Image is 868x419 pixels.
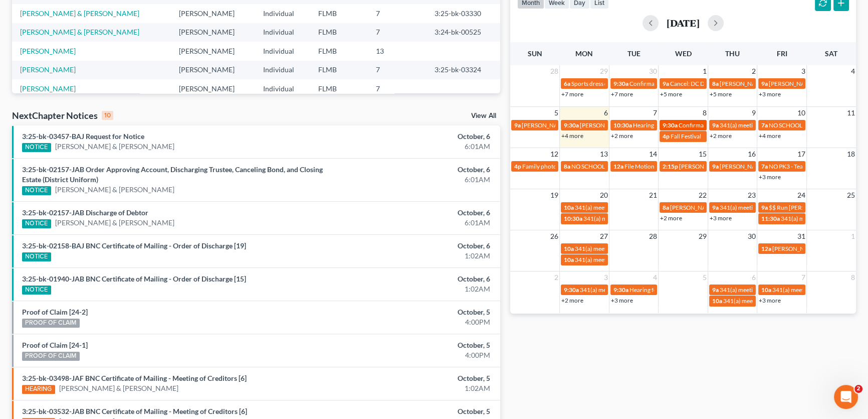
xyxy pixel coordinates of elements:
[310,4,368,23] td: FLMB
[663,132,670,140] span: 4p
[368,4,426,23] td: 7
[850,65,856,77] span: 4
[22,286,51,295] div: NOTICE
[667,18,700,28] h2: [DATE]
[522,163,559,170] span: Family photos
[341,274,490,284] div: October, 6
[341,208,490,218] div: October, 6
[761,245,771,252] span: 12a
[341,383,490,393] div: 1:02AM
[613,286,628,294] span: 9:30a
[777,49,787,58] span: Fri
[368,23,426,42] td: 7
[571,80,630,87] span: Sports dress down day
[675,49,691,58] span: Wed
[720,163,822,170] span: [PERSON_NAME] JCRM training day ??
[796,189,806,201] span: 24
[255,79,310,98] td: Individual
[549,148,559,160] span: 12
[22,143,51,152] div: NOTICE
[575,49,593,58] span: Mon
[341,218,490,228] div: 6:01AM
[663,204,669,211] span: 8a
[769,163,856,170] span: NO PK3 - Teacher conference day
[22,352,80,361] div: PROOF OF CLAIM
[660,90,682,98] a: +5 more
[368,79,426,98] td: 7
[663,121,678,129] span: 9:30a
[670,80,780,87] span: Cancel: DC Dental Appt [PERSON_NAME]
[341,131,490,142] div: October, 6
[22,319,80,328] div: PROOF OF CLAIM
[341,175,490,185] div: 6:01AM
[759,297,781,304] a: +3 more
[575,204,672,211] span: 341(a) meeting for [PERSON_NAME]
[599,189,609,201] span: 20
[599,65,609,77] span: 29
[648,65,658,77] span: 30
[20,28,139,36] a: [PERSON_NAME] & [PERSON_NAME]
[426,4,500,23] td: 3:25-bk-03330
[698,189,708,201] span: 22
[522,121,656,129] span: [PERSON_NAME] with [PERSON_NAME] & the girls
[22,132,144,141] a: 3:25-bk-03457-BAJ Request for Notice
[20,47,76,55] a: [PERSON_NAME]
[663,163,678,170] span: 2:15p
[22,186,51,195] div: NOTICE
[368,61,426,79] td: 7
[341,142,490,152] div: 6:01AM
[55,142,174,152] a: [PERSON_NAME] & [PERSON_NAME]
[55,185,174,195] a: [PERSON_NAME] & [PERSON_NAME]
[564,204,574,211] span: 10a
[22,407,247,415] a: 3:25-bk-03532-JAB BNC Certificate of Mailing - Meeting of Creditors [6]
[553,271,559,284] span: 2
[648,148,658,160] span: 14
[20,9,139,18] a: [PERSON_NAME] & [PERSON_NAME]
[22,165,323,184] a: 3:25-bk-02157-JAB Order Approving Account, Discharging Trustee, Canceling Bond, and Closing Estat...
[761,80,768,87] span: 9a
[255,23,310,42] td: Individual
[549,65,559,77] span: 28
[564,286,579,294] span: 9:30a
[341,241,490,251] div: October, 6
[310,42,368,60] td: FLMB
[310,79,368,98] td: FLMB
[670,204,758,211] span: [PERSON_NAME] on-site training
[564,163,570,170] span: 8a
[712,204,719,211] span: 9a
[583,215,680,222] span: 341(a) meeting for [PERSON_NAME]
[368,42,426,60] td: 13
[580,121,782,129] span: [PERSON_NAME] [EMAIL_ADDRESS][DOMAIN_NAME] [PHONE_NUMBER]
[549,230,559,242] span: 26
[761,215,780,222] span: 11:30a
[22,341,88,349] a: Proof of Claim [24-1]
[720,121,816,129] span: 341(a) meeting for [PERSON_NAME]
[55,218,174,228] a: [PERSON_NAME] & [PERSON_NAME]
[102,111,113,120] div: 10
[759,173,781,181] a: +3 more
[825,49,837,58] span: Sat
[761,286,771,294] span: 10a
[679,121,792,129] span: Confirmation hearing for [PERSON_NAME]
[846,148,856,160] span: 18
[761,163,768,170] span: 7a
[846,189,856,201] span: 25
[751,271,757,284] span: 6
[720,80,821,87] span: [PERSON_NAME] [PHONE_NUMBER]
[846,107,856,119] span: 11
[603,107,609,119] span: 6
[613,80,628,87] span: 9:30a
[22,219,51,228] div: NOTICE
[12,109,113,121] div: NextChapter Notices
[796,148,806,160] span: 17
[702,65,708,77] span: 1
[759,90,781,98] a: +3 more
[648,189,658,201] span: 21
[20,65,76,74] a: [PERSON_NAME]
[341,340,490,350] div: October, 5
[611,297,633,304] a: +3 more
[629,80,743,87] span: Confirmation hearing for [PERSON_NAME]
[652,271,658,284] span: 4
[20,84,76,93] a: [PERSON_NAME]
[22,252,51,261] div: NOTICE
